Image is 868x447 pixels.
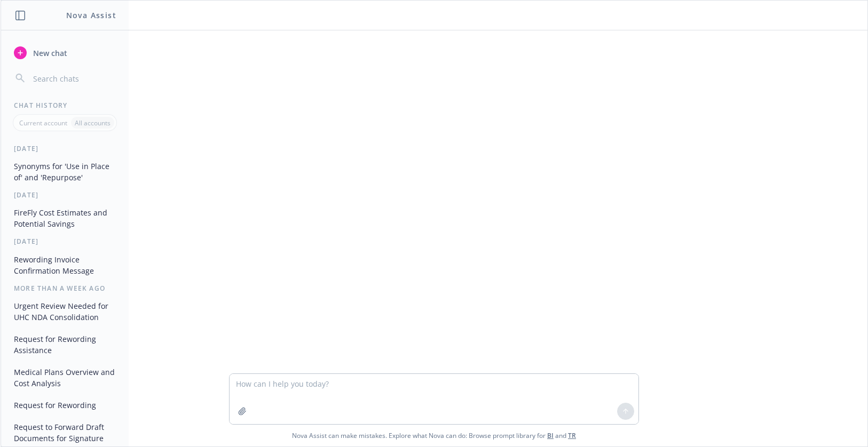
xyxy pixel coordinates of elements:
div: Chat History [1,101,129,110]
span: New chat [31,47,67,59]
button: Request to Forward Draft Documents for Signature [10,418,120,447]
button: Urgent Review Needed for UHC NDA Consolidation [10,297,120,326]
button: Synonyms for 'Use in Place of' and 'Repurpose' [10,157,120,186]
a: BI [547,431,554,440]
div: [DATE] [1,190,129,199]
div: [DATE] [1,237,129,246]
h1: Nova Assist [66,10,116,21]
div: More than a week ago [1,284,129,293]
a: TR [568,431,576,440]
button: Request for Rewording Assistance [10,330,120,359]
button: Medical Plans Overview and Cost Analysis [10,363,120,392]
button: Request for Rewording [10,396,120,414]
span: Nova Assist can make mistakes. Explore what Nova can do: Browse prompt library for and [5,425,863,446]
button: New chat [10,43,120,62]
p: Current account [19,118,67,127]
button: FireFly Cost Estimates and Potential Savings [10,204,120,233]
div: [DATE] [1,144,129,153]
button: Rewording Invoice Confirmation Message [10,251,120,280]
p: All accounts [75,118,111,127]
input: Search chats [31,71,116,86]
